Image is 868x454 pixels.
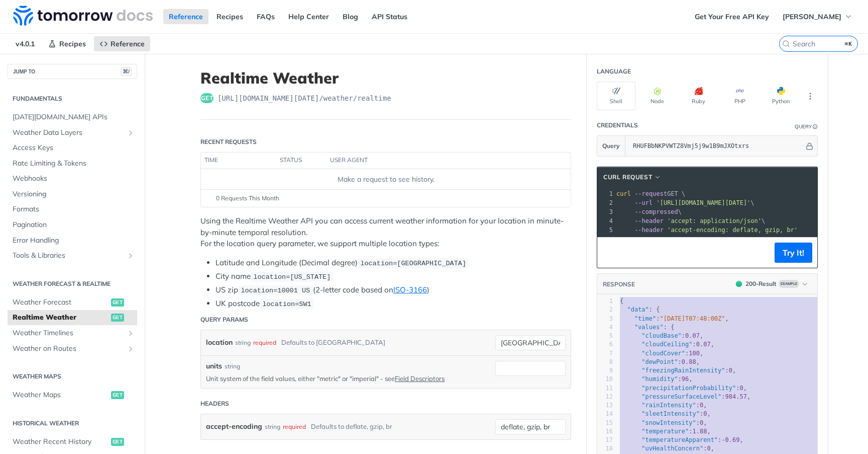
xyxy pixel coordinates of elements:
[720,82,759,110] button: PHP
[707,445,710,452] span: 0
[620,419,707,426] span: : ,
[600,172,665,182] button: cURL Request
[803,89,818,104] button: More Languages
[782,40,790,48] svg: Search
[253,273,331,281] span: location=[US_STATE]
[620,375,693,383] span: : ,
[700,402,703,409] span: 0
[13,344,124,354] span: Weather on Routes
[200,315,248,324] div: Query Params
[276,153,327,169] th: status
[795,123,818,130] div: QueryInformation
[8,202,137,217] a: Formats
[597,375,613,384] div: 10
[265,419,280,434] div: string
[725,393,747,400] span: 984.57
[206,374,480,383] p: Unit system of the field values, either "metric" or "imperial" - see
[8,110,137,125] a: [DATE][DOMAIN_NAME] APIs
[13,112,135,122] span: [DATE][DOMAIN_NAME] APIs
[641,445,703,452] span: "uvHealthConcern"
[127,345,135,353] button: Show subpages for Weather on Routes
[597,297,613,306] div: 1
[13,174,135,184] span: Webhooks
[597,207,614,216] div: 3
[703,410,707,417] span: 0
[8,233,137,248] a: Error Handling
[620,297,623,305] span: {
[13,390,108,400] span: Weather Maps
[616,199,754,206] span: \
[13,251,124,261] span: Tools & Libraries
[201,153,276,169] th: time
[597,306,613,314] div: 2
[13,143,135,153] span: Access Keys
[602,279,635,289] button: RESPONSE
[729,367,732,374] span: 0
[8,310,137,325] a: Realtime Weatherget
[641,341,692,348] span: "cloudCeiling"
[10,36,40,51] span: v4.0.1
[597,216,614,225] div: 4
[13,236,135,246] span: Error Handling
[597,67,631,76] div: Language
[616,190,631,197] span: curl
[725,436,740,443] span: 0.69
[127,129,135,137] button: Show subpages for Weather Data Layers
[8,248,137,263] a: Tools & LibrariesShow subpages for Tools & Libraries
[634,199,653,206] span: --url
[597,198,614,207] div: 2
[641,428,689,435] span: "temperature"
[603,173,652,182] span: cURL Request
[620,402,707,409] span: : ,
[8,171,137,186] a: Webhooks
[215,298,571,310] li: UK postcode
[597,410,613,418] div: 14
[693,428,707,435] span: 1.88
[795,123,812,130] div: Query
[8,419,137,428] h2: Historical Weather
[43,36,91,51] a: Recipes
[8,94,137,103] h2: Fundamentals
[13,159,135,169] span: Rate Limiting & Tokens
[13,204,135,214] span: Formats
[620,410,711,417] span: : ,
[813,124,818,129] i: Information
[634,217,664,224] span: --header
[700,419,703,426] span: 0
[641,393,721,400] span: "pressureSurfaceLevel"
[327,153,551,169] th: user agent
[638,82,677,110] button: Node
[262,300,311,308] span: location=SW1
[8,140,137,156] a: Access Keys
[685,332,700,339] span: 0.07
[205,174,567,185] div: Make a request to see history.
[8,187,137,202] a: Versioning
[206,361,222,371] label: units
[281,335,385,350] div: Defaults to [GEOGRAPHIC_DATA]
[200,137,257,146] div: Recent Requests
[311,419,392,434] div: Defaults to deflate, gzip, br
[627,306,648,313] span: "data"
[283,419,306,434] div: required
[393,285,427,294] a: ISO-3166
[225,362,240,371] div: string
[13,189,135,199] span: Versioning
[121,67,132,76] span: ⌘/
[251,9,280,24] a: FAQs
[641,402,696,409] span: "rainIntensity"
[127,329,135,337] button: Show subpages for Weather Timelines
[8,388,137,403] a: Weather Mapsget
[597,366,613,375] div: 9
[620,341,714,348] span: : ,
[620,350,703,357] span: : ,
[218,93,391,103] span: https://api.tomorrow.io/v4/weather/realtime
[94,36,150,51] a: Reference
[739,385,743,392] span: 0
[111,298,124,307] span: get
[8,125,137,140] a: Weather Data LayersShow subpages for Weather Data Layers
[200,215,571,250] p: Using the Realtime Weather API you can access current weather information for your location in mi...
[127,252,135,260] button: Show subpages for Tools & Libraries
[736,281,742,287] span: 200
[597,225,614,235] div: 5
[777,9,858,24] button: [PERSON_NAME]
